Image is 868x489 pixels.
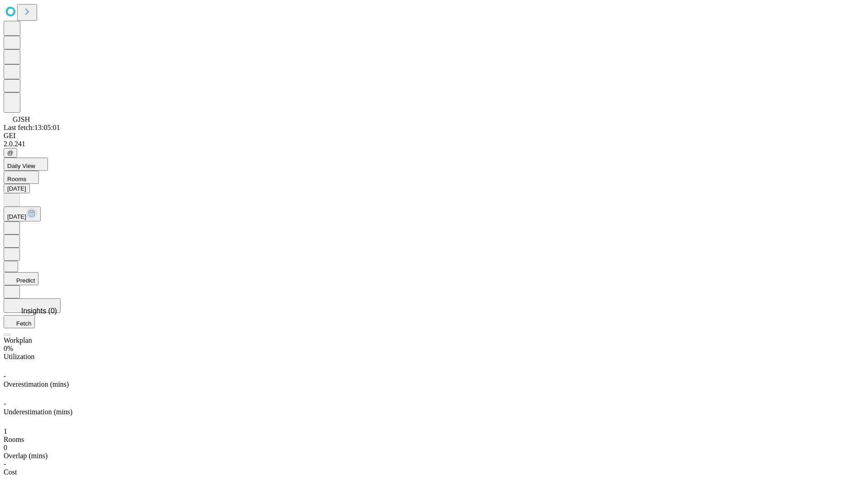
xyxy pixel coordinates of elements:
[7,149,14,156] span: @
[4,124,60,131] span: Last fetch: 13:05:01
[4,460,6,468] span: -
[7,176,26,182] span: Rooms
[4,158,48,171] button: Daily View
[7,163,35,169] span: Daily View
[4,148,17,158] button: @
[4,206,41,221] button: [DATE]
[4,408,72,416] span: Underestimation (mins)
[4,272,38,285] button: Predict
[21,307,57,315] span: Insights (0)
[4,372,6,380] span: -
[4,380,69,388] span: Overestimation (mins)
[4,427,7,435] span: 1
[4,336,32,344] span: Workplan
[4,444,7,451] span: 0
[4,353,34,360] span: Utilization
[7,213,26,220] span: [DATE]
[4,140,864,148] div: 2.0.241
[4,184,30,193] button: [DATE]
[4,345,13,352] span: 0%
[13,115,30,123] span: GJSH
[4,132,864,140] div: GEI
[4,298,61,313] button: Insights (0)
[4,452,47,460] span: Overlap (mins)
[4,315,35,328] button: Fetch
[4,436,24,443] span: Rooms
[4,171,39,184] button: Rooms
[4,468,17,476] span: Cost
[4,400,6,407] span: -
